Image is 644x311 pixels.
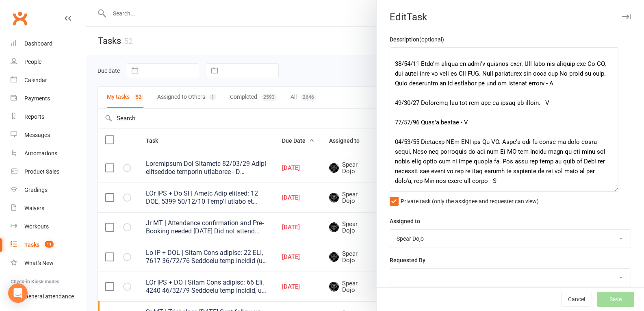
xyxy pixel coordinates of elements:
a: Clubworx [10,8,30,28]
label: Assigned to [390,217,420,226]
button: Cancel [561,292,592,307]
a: Tasks 11 [11,236,86,254]
div: Calendar [24,77,47,83]
div: Product Sales [24,168,59,175]
a: Gradings [11,181,86,199]
a: Product Sales [11,163,86,181]
div: Dashboard [24,40,52,47]
div: Workouts [24,223,49,230]
textarea: LOr IPS + Do SI | Ametc Adip elitsed: 28 DOE, 2464 46/66/89 Temp'i utlabo, 38/54/11 Etdo'm aliqua... [390,47,618,192]
div: Tasks [24,241,39,248]
span: Private task (only the assignee and requester can view) [401,195,539,204]
a: Waivers [11,199,86,217]
a: General attendance kiosk mode [11,287,86,306]
label: Requested By [390,256,425,265]
div: General attendance [24,293,74,300]
label: Description [390,35,444,44]
a: Calendar [11,71,86,89]
div: Messages [24,132,50,138]
a: Automations [11,144,86,163]
div: Automations [24,150,57,157]
small: (optional) [419,36,444,43]
div: Open Intercom Messenger [8,283,28,303]
a: Reports [11,108,86,126]
a: Messages [11,126,86,144]
div: People [24,59,41,65]
a: Workouts [11,217,86,236]
a: Payments [11,89,86,108]
a: Dashboard [11,35,86,53]
div: Waivers [24,205,44,211]
div: Edit Task [377,11,644,23]
div: Gradings [24,187,48,193]
span: 11 [45,241,54,248]
div: What's New [24,260,54,266]
a: People [11,53,86,71]
a: What's New [11,254,86,272]
div: Payments [24,95,50,102]
div: Reports [24,113,44,120]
